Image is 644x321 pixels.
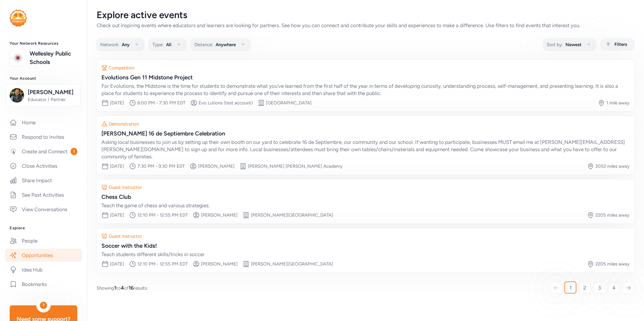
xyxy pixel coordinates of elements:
[608,282,620,294] a: 4
[121,285,124,291] span: 4
[543,38,596,51] button: Sort by:Newest
[71,148,77,155] span: 1
[191,38,251,51] button: Distance:Anywhere
[5,249,82,262] a: Opportunities
[137,100,185,106] div: 6:00 PM - 7:30 PM EDT
[101,138,630,160] div: Asking local businesses to join us by setting up their own booth on our yard to celebrate 16 de S...
[194,41,213,48] span: Distance:
[137,163,185,169] div: 7:30 PM - 9:30 PM EDT
[110,163,124,169] div: [DATE]
[28,97,77,103] span: Educator / Partner
[109,121,139,127] div: Demonstration
[595,163,630,169] div: 2052 miles away
[5,159,82,173] a: Close Activities
[110,261,124,267] div: [DATE]
[612,284,616,291] span: 4
[97,10,634,21] div: Explore active events
[101,82,630,97] div: For Evolutions, the Midstone is the time for students to demonstrate what you’ve learned from the...
[100,41,119,48] span: Network:
[598,284,601,291] span: 3
[109,184,142,190] div: Guest Instructor
[6,84,81,106] button: [PERSON_NAME]Educator / Partner
[547,41,563,48] span: Sort by:
[166,41,171,48] span: All
[97,284,147,291] span: Showing to of results
[569,284,572,291] span: 1
[114,285,116,291] span: 1
[251,261,333,267] div: [PERSON_NAME][GEOGRAPHIC_DATA]
[10,76,77,81] h3: Your Account
[566,41,582,48] span: Newest
[248,163,343,169] div: [PERSON_NAME] [PERSON_NAME] Academy
[10,41,77,46] h3: Your Network Resources
[101,193,630,201] div: Chess Club
[129,285,134,291] span: 16
[152,41,164,48] span: Type:
[101,202,630,209] div: Teach the game of chess and various strategies.
[109,65,134,71] div: Competition
[101,251,630,258] div: Teach students different skills/tricks in soccer
[109,233,142,239] div: Guest Instructor
[579,282,591,294] a: 2
[10,226,77,230] h3: Explore
[266,100,312,106] div: [GEOGRAPHIC_DATA]
[5,203,82,216] a: View Conversations
[201,261,238,267] div: [PERSON_NAME]
[110,212,124,218] div: [DATE]
[5,234,82,247] a: People
[122,41,130,48] span: Any
[5,278,82,291] a: Bookmarks
[96,38,144,51] button: Network:Any
[101,129,630,138] div: [PERSON_NAME] 16 de Septiembre Celebration
[198,163,235,169] div: [PERSON_NAME]
[593,282,605,294] a: 3
[614,41,627,48] span: Filters
[149,38,186,51] button: Type:All
[101,242,630,250] div: Soccer with the Kids!
[137,212,188,218] div: 12:10 PM - 12:55 PM EDT
[201,212,238,218] div: [PERSON_NAME]
[5,130,82,144] a: Respond to Invites
[583,284,586,291] span: 2
[595,261,630,267] div: 2205 miles away
[11,51,24,65] img: logo
[30,49,77,66] a: Wellesley Public Schools
[606,100,630,106] div: 1 mile away
[5,174,82,187] a: Share Impact
[199,100,253,106] div: Evo Lutions (test account)
[5,116,82,129] a: Home
[101,73,630,82] div: Evolutions Gen 11 Midstone Project
[137,261,188,267] div: 12:10 PM - 12:55 PM EDT
[5,145,82,158] a: Create and Connect1
[97,22,634,29] div: Check out inspiring events where educators and learners are looking for partners. See how you can...
[10,10,27,27] img: logo
[28,88,77,97] span: [PERSON_NAME]
[5,188,82,202] a: See Past Activities
[5,263,82,276] a: Idea Hub
[251,212,333,218] div: [PERSON_NAME][GEOGRAPHIC_DATA]
[110,100,124,106] div: [DATE]
[216,41,236,48] span: Anywhere
[595,212,630,218] div: 2205 miles away
[40,302,47,309] div: ?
